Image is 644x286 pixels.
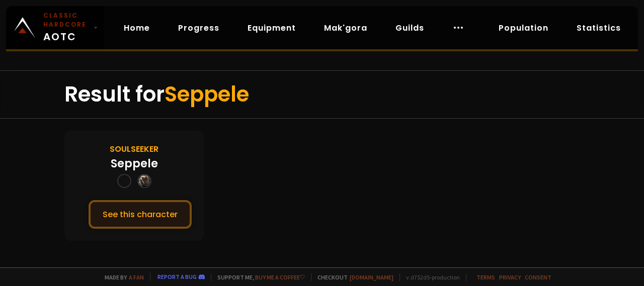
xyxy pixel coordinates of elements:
a: Terms [476,273,495,281]
span: v. d752d5 - production [399,273,460,281]
a: Progress [170,18,227,38]
a: Consent [525,273,551,281]
a: Buy me a coffee [255,273,305,281]
span: Made by [99,273,144,281]
span: Support me, [211,273,305,281]
div: Soulseeker [110,143,158,155]
a: [DOMAIN_NAME] [350,273,393,281]
a: Home [116,18,158,38]
span: AOTC [43,11,90,44]
a: Privacy [499,273,521,281]
a: Equipment [239,18,304,38]
span: Seppele [165,79,249,109]
div: Result for [64,71,580,118]
a: Report a bug [157,273,197,280]
a: a fan [129,273,144,281]
a: Classic HardcoreAOTC [6,6,104,49]
button: See this character [89,200,192,229]
small: Classic Hardcore [43,11,90,29]
a: Guilds [387,18,432,38]
a: Statistics [569,18,629,38]
a: Population [491,18,556,38]
span: Checkout [311,273,393,281]
a: Mak'gora [316,18,375,38]
div: Seppele [111,155,158,172]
